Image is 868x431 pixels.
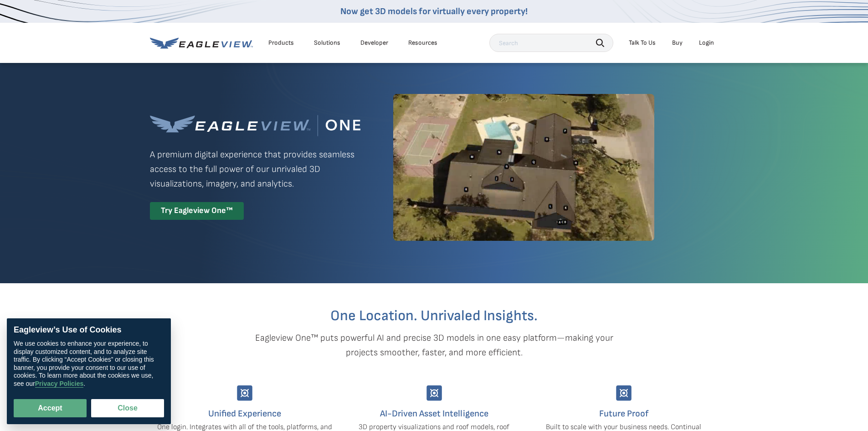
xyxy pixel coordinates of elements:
[489,34,613,52] input: Search
[268,39,294,47] div: Products
[157,406,333,421] h4: Unified Experience
[346,406,522,421] h4: AI-Driven Asset Intelligence
[150,115,360,136] img: Eagleview One™
[237,385,252,401] img: Group-9744.svg
[239,331,629,360] p: Eagleview One™ puts powerful AI and precise 3D models in one easy platform—making your projects s...
[629,39,656,47] div: Talk To Us
[157,309,712,323] h2: One Location. Unrivaled Insights.
[340,6,528,17] a: Now get 3D models for virtually every property!
[35,380,84,388] a: Privacy Policies
[14,325,164,335] div: Eagleview’s Use of Cookies
[14,340,164,388] div: We use cookies to enhance your experience, to display customized content, and to analyze site tra...
[536,406,712,421] h4: Future Proof
[14,399,87,417] button: Accept
[408,39,437,47] div: Resources
[672,39,683,47] a: Buy
[426,385,442,401] img: Group-9744.svg
[699,39,714,47] div: Login
[314,39,340,47] div: Solutions
[91,399,164,417] button: Close
[616,385,632,401] img: Group-9744.svg
[360,39,388,47] a: Developer
[150,202,244,220] div: Try Eagleview One™
[150,147,360,191] p: A premium digital experience that provides seamless access to the full power of our unrivaled 3D ...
